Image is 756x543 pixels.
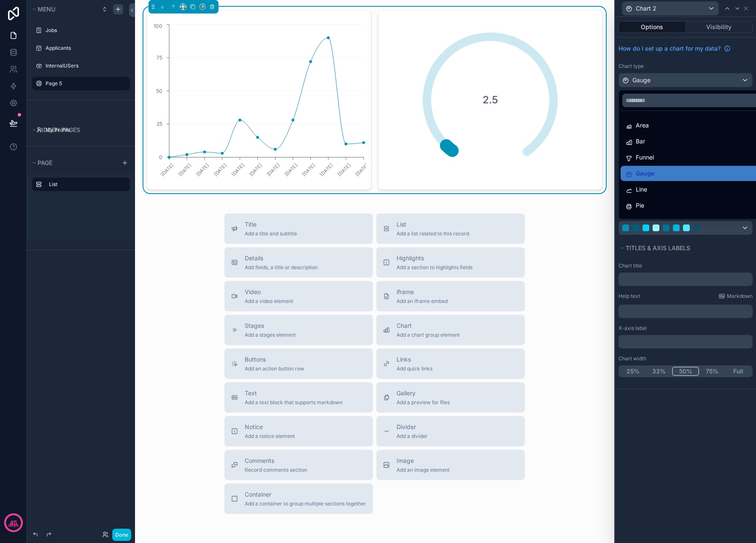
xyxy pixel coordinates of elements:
[224,416,373,446] button: NoticeAdd a notice element
[245,220,297,229] span: Title
[248,162,263,177] text: [DATE]
[159,162,175,177] text: [DATE]
[177,162,192,177] text: [DATE]
[224,484,373,514] button: ContainerAdd a container to group multiple sections together
[245,254,318,262] span: Details
[245,490,366,499] span: Container
[397,288,448,296] span: iframe
[245,399,343,406] span: Add a text block that supports markdown
[636,168,654,178] span: Gauge
[245,264,318,271] span: Add fields, a title or description
[245,365,304,372] span: Add an action button row
[30,124,127,136] button: Hidden pages
[224,348,373,379] button: ButtonsAdd an action button row
[336,162,351,177] text: [DATE]
[397,389,450,397] span: Gallery
[283,162,299,177] text: [DATE]
[46,62,125,69] label: InternalUSers
[245,457,307,465] span: Comments
[8,522,19,529] p: days
[224,281,373,311] button: VideoAdd a video element
[46,127,125,133] label: My Profile
[245,298,293,305] span: Add a video element
[636,120,649,130] span: Area
[30,157,116,169] button: Page
[376,315,525,345] button: ChartAdd a chart group element
[224,382,373,413] button: TextAdd a text block that supports markdown
[245,389,343,397] span: Text
[152,22,366,184] div: chart
[462,93,519,107] span: 2.5
[636,216,652,227] span: Radar
[38,5,55,13] span: Menu
[245,467,307,473] span: Record comments section
[397,220,469,229] span: List
[46,27,125,34] label: Jobs
[30,3,96,15] button: Menu
[397,433,428,440] span: Add a divider
[376,281,525,311] button: iframeAdd an iframe embed
[213,162,228,177] text: [DATE]
[10,519,17,527] p: 45
[397,298,448,305] span: Add an iframe embed
[230,162,246,177] text: [DATE]
[245,321,296,330] span: Stages
[245,288,293,296] span: Video
[397,254,472,262] span: Highlights
[224,213,373,244] button: TitleAdd a title and subtitle
[157,121,162,127] tspan: 25
[397,399,450,406] span: Add a preview for files
[156,88,162,94] tspan: 50
[397,467,450,473] span: Add an image element
[376,450,525,480] button: ImageAdd an image element
[376,416,525,446] button: DividerAdd a divider
[397,355,432,364] span: Links
[195,162,210,177] text: [DATE]
[397,365,432,372] span: Add quick links
[397,457,450,465] span: Image
[319,162,334,177] text: [DATE]
[38,159,52,166] span: Page
[157,54,162,61] tspan: 75
[224,450,373,480] button: CommentsRecord comments section
[245,423,295,431] span: Notice
[159,154,162,160] tspan: 0
[112,529,131,541] button: Done
[376,348,525,379] button: LinksAdd quick links
[224,315,373,345] button: StagesAdd a stages element
[354,162,369,177] text: [DATE]
[397,264,472,271] span: Add a section to highlights fields
[154,23,162,29] tspan: 100
[636,200,644,211] span: Pie
[245,433,295,440] span: Add a notice element
[224,247,373,278] button: DetailsAdd fields, a title or description
[301,162,316,177] text: [DATE]
[46,45,125,51] label: Applicants
[46,80,125,87] label: Page 5
[397,321,460,330] span: Chart
[636,184,647,195] span: Line
[376,213,525,244] button: ListAdd a list related to this record
[397,230,469,237] span: Add a list related to this record
[245,230,297,237] span: Add a title and subtitle
[636,136,645,146] span: Bar
[636,152,654,162] span: Funnel
[49,181,123,188] label: List
[266,162,281,177] text: [DATE]
[397,332,460,338] span: Add a chart group element
[245,332,296,338] span: Add a stages element
[397,423,428,431] span: Divider
[376,247,525,278] button: HighlightsAdd a section to highlights fields
[27,174,135,200] div: scrollable content
[376,382,525,413] button: GalleryAdd a preview for files
[245,500,366,507] span: Add a container to group multiple sections together
[245,355,304,364] span: Buttons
